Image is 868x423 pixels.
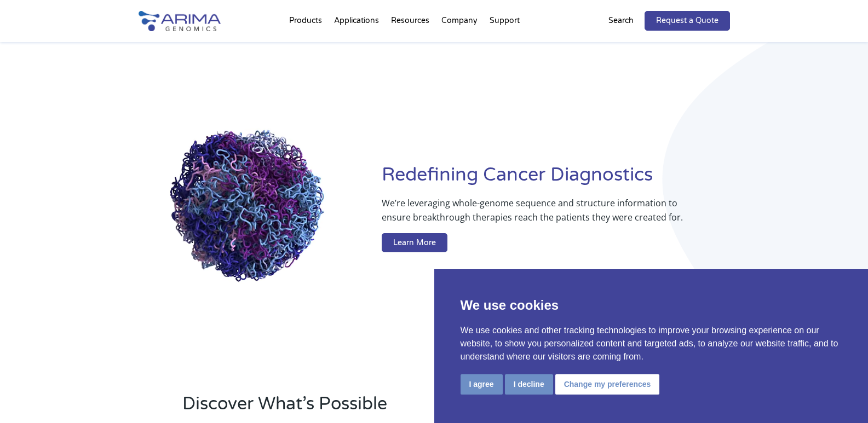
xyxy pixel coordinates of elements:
a: Request a Quote [645,11,730,31]
p: Search [608,14,634,28]
button: I decline [505,374,553,395]
button: I agree [461,374,503,395]
p: We use cookies and other tracking technologies to improve your browsing experience on our website... [461,324,842,363]
a: Learn More [382,233,447,253]
h1: Redefining Cancer Diagnostics [382,163,729,196]
img: Arima-Genomics-logo [139,11,221,31]
button: Change my preferences [555,374,660,395]
p: We use cookies [461,295,842,315]
p: We’re leveraging whole-genome sequence and structure information to ensure breakthrough therapies... [382,196,686,233]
